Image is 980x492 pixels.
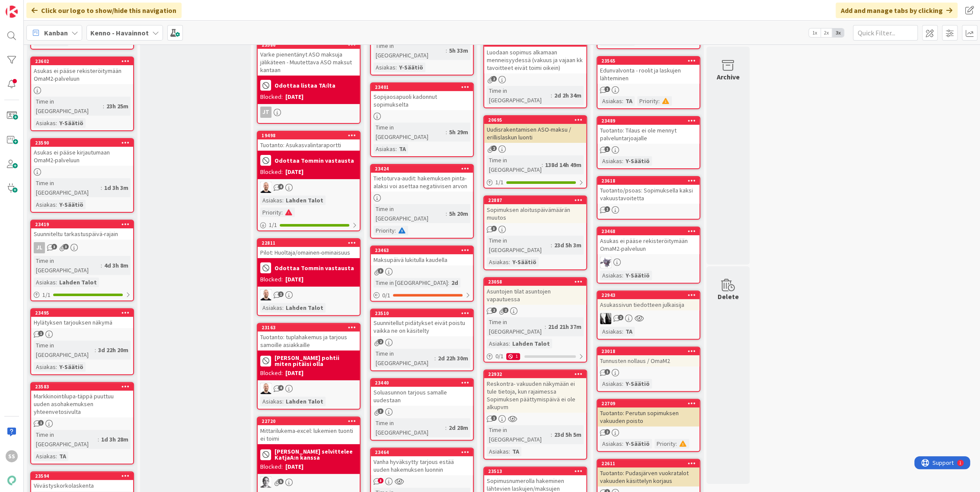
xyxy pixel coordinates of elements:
div: Asiakas [600,439,622,448]
div: 23018Tunnusten nollaus / OmaM2 [597,347,699,366]
span: : [622,379,623,388]
div: 5h 20m [447,209,470,218]
div: 1d 3h 3m [102,183,131,192]
div: 22811 [262,240,360,246]
div: Y-Säätiö [623,271,652,280]
div: 22811Pilot: Huoltaja/omainen-ominaisuus [258,239,360,258]
div: Priority [260,208,281,217]
span: : [509,257,510,267]
div: Asiakas [34,362,56,372]
div: Asiakas [487,447,509,456]
img: TM [260,289,271,300]
div: 20695 [488,117,586,123]
div: Time in [GEOGRAPHIC_DATA] [373,278,448,287]
span: 4 [278,184,284,189]
div: Maksupäivä lukitulla kaudella [371,254,473,265]
div: 23583 [35,384,133,390]
div: Tuotanto: Asukasvalintaraportti [258,139,360,151]
div: Time in [GEOGRAPHIC_DATA] [487,317,545,336]
span: 1 [38,420,44,426]
div: 22932 [488,371,586,377]
img: avatar [6,474,18,486]
div: Time in [GEOGRAPHIC_DATA] [373,123,446,142]
span: 1x [809,28,820,37]
div: Time in [GEOGRAPHIC_DATA] [34,97,103,116]
div: 23583Markkinointilupa-täppä puuttuu uuden asohakemuksen yhteenvetosivulta [31,383,133,417]
div: Asiakas [260,303,282,312]
span: 1 [38,331,44,336]
span: 2 [378,339,383,344]
div: PH [258,476,360,488]
div: 23401Sopijaosapuoli kadonnut sopimukselta [371,83,473,110]
div: KV [597,313,699,324]
div: Time in [GEOGRAPHIC_DATA] [34,178,101,197]
b: Odottaa listaa TA:lta [275,82,335,88]
div: Y-Säätiö [397,63,425,72]
div: Y-Säätiö [57,200,86,209]
span: 2 [618,315,623,320]
div: 23h 25m [104,101,131,111]
span: 1 / 1 [495,178,504,187]
span: 1 / 1 [269,221,277,230]
div: Asiakas [373,144,396,154]
span: : [56,118,57,128]
div: JL [31,242,133,253]
div: 23440 [371,379,473,387]
div: Asiakas [600,96,622,106]
div: Asiakas [600,271,622,280]
div: 23565Edunvalvonta - roolit ja laskujen lähteminen [597,57,699,84]
div: 22887 [488,197,586,203]
span: : [622,327,623,336]
span: 2 [491,76,497,82]
div: 23058 [484,278,586,286]
div: 22720 [262,418,360,424]
div: Blocked: [260,167,283,177]
div: 23440Soluasunnon tarjous samalle uudestaan [371,379,473,406]
div: Soluasunnon tarjous samalle uudestaan [371,387,473,406]
div: Uudisrakentamisen ASO-maksu / erillislaskun luonti [484,124,586,143]
div: Tuotanto/psoas: Sopimuksella kaksi vakuustavoitetta [597,185,699,204]
div: [DATE] [285,369,303,378]
div: 1/1 [258,220,360,230]
div: 23583 [31,383,133,391]
span: : [282,196,284,205]
div: [DATE] [285,92,303,101]
div: TA [510,447,521,456]
span: 3 [51,244,57,249]
div: 23594Viivästyskorkolaskenta [31,472,133,491]
span: 4 [278,385,284,391]
div: Time in [GEOGRAPHIC_DATA] [487,155,542,174]
div: Time in [GEOGRAPHIC_DATA] [487,236,551,255]
span: 3x [832,28,844,37]
span: 1 [491,415,497,421]
div: 23419Suunniteltu tarkastuspäivä-rajain [31,221,133,240]
b: [PERSON_NAME] pohtii miten pitäisi olla [275,355,357,367]
div: Tietoturva-audit: hakemuksen pinta-alaksi voi asettaa negatiivisen arvon [371,173,473,192]
span: : [445,423,447,432]
div: 22887Sopimuksen aloituspäivämäärän muutos [484,196,586,223]
div: 1/1 [31,290,133,300]
div: Varke pienentänyt ASO maksuja jälikäteen - Muutettava ASO maksut kantaan [258,49,360,76]
div: Sopimuksen aloituspäivämäärän muutos [484,204,586,223]
div: 1 [506,353,520,360]
div: 23512Luodaan sopimus alkamaan menneisyydessä (vakuus ja vajaan kk tavoitteet eivät toimi oikein) [484,39,586,73]
div: 23590Asukas ei pääse kirjautumaan OmaM2-palveluun [31,139,133,166]
div: 23018 [601,348,699,354]
span: : [509,447,510,456]
span: : [101,183,102,192]
div: Asiakas [487,339,509,348]
div: Priority [373,226,395,235]
div: 23495 [31,309,133,317]
div: 23419 [35,221,133,227]
div: 23419 [31,221,133,228]
div: JT [260,107,271,118]
div: Markkinointilupa-täppä puuttuu uuden asohakemuksen yhteenvetosivulta [31,391,133,417]
div: 23510Suunnitellut pidätykset eivät poistu vaikka ne on käsitelty [371,309,473,336]
div: 5h 33m [447,46,470,55]
span: : [446,127,447,137]
div: Y-Säätiö [623,379,652,388]
span: 1 / 1 [42,290,51,300]
div: 23602Asukas ei pääse rekisteröitymään OmaM2-palveluun [31,57,133,84]
span: 1 [604,86,610,92]
div: 22943 [597,291,699,299]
